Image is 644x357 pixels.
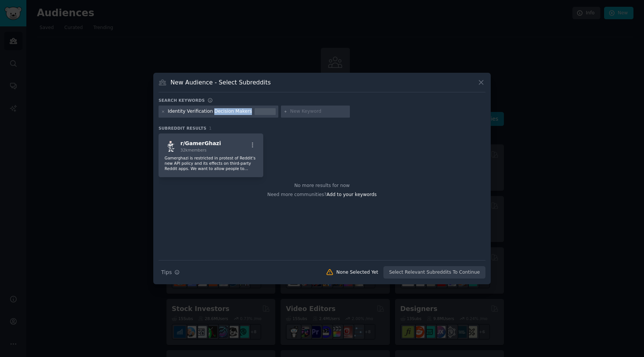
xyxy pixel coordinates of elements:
span: 1 [209,126,212,130]
div: None Selected Yet [336,269,378,276]
button: Tips [159,266,182,279]
h3: Search keywords [159,98,205,103]
span: r/ GamerGhazi [180,140,221,146]
div: Identity Verification Decision Makers [168,108,252,115]
img: GamerGhazi [165,139,178,153]
span: Add to your keywords [327,192,377,197]
h3: New Audience - Select Subreddits [171,78,271,86]
span: Subreddit Results [159,126,206,131]
div: No more results for now [159,182,485,189]
input: New Keyword [290,108,347,115]
p: Gamerghazi is restricted in protest of Reddit's new API policy and its effects on third-party Red... [165,155,257,171]
span: 32k members [180,148,206,152]
div: Need more communities? [159,189,485,198]
span: Tips [161,268,172,276]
